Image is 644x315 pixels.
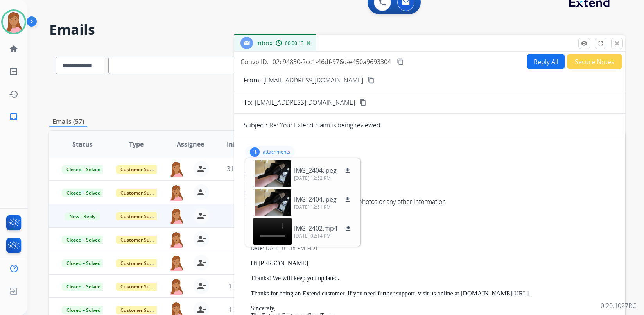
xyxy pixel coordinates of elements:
[273,57,391,66] span: 02c94830-2cc1-46df-976d-e450a9693304
[197,234,206,244] mat-icon: person_remove
[228,282,260,290] span: 1 hour ago
[263,75,363,85] p: [EMAIL_ADDRESS][DOMAIN_NAME]
[197,211,206,220] mat-icon: person_remove
[49,117,87,127] p: Emails (57)
[62,165,105,174] span: Closed – Solved
[62,283,105,291] span: Closed – Solved
[197,164,206,174] mat-icon: person_remove
[72,140,93,149] span: Status
[285,40,304,47] span: 00:00:13
[62,189,105,197] span: Closed – Solved
[359,99,366,106] mat-icon: content_copy
[368,77,375,84] mat-icon: content_copy
[116,165,167,174] span: Customer Support
[344,196,351,203] mat-icon: download
[344,167,351,174] mat-icon: download
[294,195,337,204] p: IMG_2404.jpeg
[251,275,615,282] p: Thanks! We will keep you updated.
[294,233,353,239] p: [DATE] 02:14 PM
[116,236,167,244] span: Customer Support
[581,40,588,47] mat-icon: remove_red_eye
[251,260,615,267] p: Hi [PERSON_NAME],
[169,184,184,201] img: agent-avatar
[9,44,18,54] mat-icon: home
[263,149,290,155] p: attachments
[116,189,167,197] span: Customer Support
[294,204,352,210] p: [DATE] 12:51 PM
[169,278,184,295] img: agent-avatar
[197,305,206,314] mat-icon: person_remove
[197,188,206,197] mat-icon: person_remove
[3,11,25,33] img: avatar
[345,225,352,232] mat-icon: download
[244,98,253,107] p: To:
[9,112,18,122] mat-icon: inbox
[62,306,105,314] span: Closed – Solved
[614,40,621,47] mat-icon: close
[116,259,167,267] span: Customer Support
[244,75,261,85] p: From:
[250,147,260,157] div: 3
[244,180,615,188] div: To:
[251,244,615,252] div: Date:
[567,54,622,69] button: Secure Notes
[294,175,352,181] p: [DATE] 12:52 PM
[244,189,615,197] div: Date:
[197,281,206,291] mat-icon: person_remove
[62,236,105,244] span: Closed – Solved
[264,244,318,252] span: [DATE] 01:38 PM MDT
[62,259,105,267] span: Closed – Solved
[227,165,262,173] span: 3 hours ago
[169,255,184,271] img: agent-avatar
[129,140,144,149] span: Type
[251,290,615,297] p: Thanks for being an Extend customer. If you need further support, visit us online at [DOMAIN_NAME...
[227,140,262,149] span: Initial Date
[9,67,18,76] mat-icon: list_alt
[177,140,204,149] span: Assignee
[169,161,184,177] img: agent-avatar
[255,98,355,107] span: [EMAIL_ADDRESS][DOMAIN_NAME]
[169,231,184,248] img: agent-avatar
[65,212,100,220] span: New - Reply
[244,170,615,178] div: From:
[269,120,380,130] p: Re: Your Extend claim is being reviewed
[244,197,615,206] div: Please let me know if I provide any more photos or any other information.
[169,208,184,224] img: agent-avatar
[228,305,260,314] span: 1 hour ago
[116,283,167,291] span: Customer Support
[294,166,337,175] p: IMG_2404.jpeg
[244,120,267,130] p: Subject:
[49,22,625,38] h2: Emails
[240,57,269,66] p: Convo ID:
[527,54,565,69] button: Reply All
[251,235,615,243] div: To:
[601,301,636,310] p: 0.20.1027RC
[116,212,167,220] span: Customer Support
[251,226,615,233] div: From:
[197,258,206,267] mat-icon: person_remove
[116,306,167,314] span: Customer Support
[256,39,273,47] span: Inbox
[294,224,337,233] p: IMG_2402.mp4
[597,40,604,47] mat-icon: fullscreen
[9,89,18,99] mat-icon: history
[397,58,404,65] mat-icon: content_copy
